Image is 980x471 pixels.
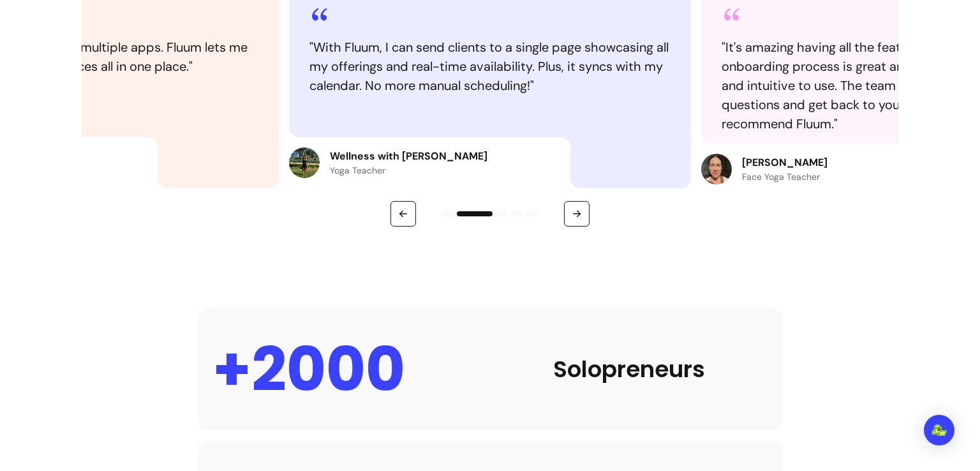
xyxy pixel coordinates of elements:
[742,155,828,170] p: [PERSON_NAME]
[289,147,320,178] img: Review avatar
[330,164,487,177] p: Yoga Teacher
[490,357,768,382] div: Solopreneurs
[309,38,671,95] blockquote: " With Fluum, I can send clients to a single page showcasing all my offerings and real-time avail...
[742,170,828,183] p: Face Yoga Teacher
[701,154,732,184] img: Review avatar
[330,149,487,164] p: Wellness with [PERSON_NAME]
[212,324,405,415] div: +2000
[924,415,954,445] div: Open Intercom Messenger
